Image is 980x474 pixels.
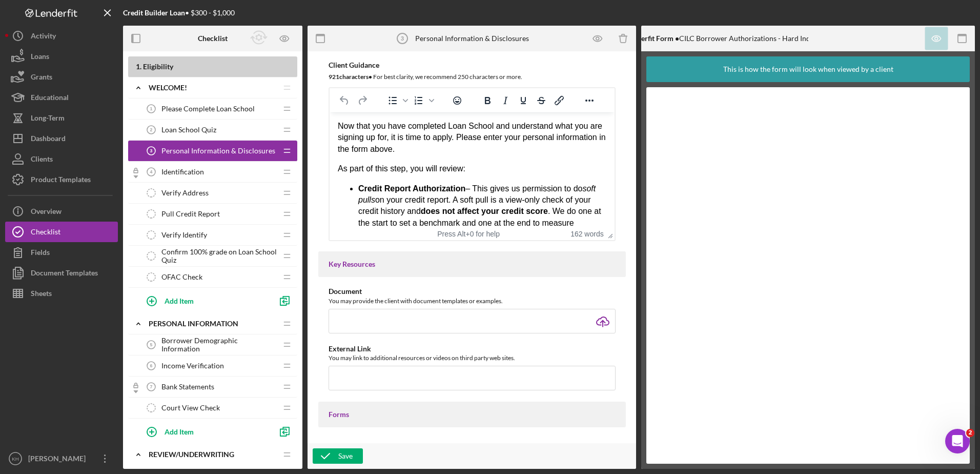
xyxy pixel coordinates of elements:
span: 😐 [9,391,17,401]
div: Forms [329,410,616,419]
b: Lenderfit Form • [626,34,679,43]
div: Personal Information & Disclosures [415,34,529,43]
button: KH[PERSON_NAME] [5,448,118,469]
div: External Link [329,345,616,353]
button: Italic [497,93,514,108]
div: Save [338,448,353,464]
span: Verify Address [161,189,209,197]
span: Verify Identify [161,231,207,239]
span: Borrower Demographic Information [161,337,277,353]
div: This is how the form will look when viewed by a client [723,56,893,82]
div: Numbered list [410,93,436,108]
tspan: 6 [150,363,153,368]
iframe: Rich Text Area [330,112,615,227]
strong: does not affect your credit score [91,94,218,103]
button: Reveal or hide additional toolbar items [581,93,598,108]
b: 921 character s • [329,73,372,81]
span: 2 [966,429,974,437]
button: Bold [479,93,496,108]
span: Please Complete Loan School [161,105,255,113]
iframe: Intercom live chat [945,429,970,453]
tspan: 7 [150,384,153,389]
div: Add Item [165,291,194,310]
span: Eligibility [143,62,173,71]
p: – This gives us permission to do on your credit report. A soft pull is a view-only check of your ... [29,71,277,128]
button: Redo [354,93,371,108]
div: CILC Borrower Authorizations - Hard Inquiry [626,34,823,43]
div: You may link to additional resources or videos on third party web sites. [329,353,616,363]
span: 😃 [17,391,26,401]
div: Bullet list [384,93,410,108]
button: Add Item [138,290,272,311]
span: Personal Information & Disclosures [161,147,275,155]
button: Strikethrough [533,93,550,108]
div: Client Guidance [329,61,616,69]
div: Press Alt+0 for help [423,230,514,238]
div: [PERSON_NAME] [26,448,92,471]
iframe: Lenderfit form [657,97,961,453]
button: Collapse window [308,4,328,24]
button: go back [7,4,26,24]
button: Add Item [138,421,272,442]
span: 1 . [136,62,141,71]
div: Welcome! [149,84,277,92]
tspan: 2 [150,127,153,132]
span: Loan School Quiz [161,126,216,134]
span: OFAC Check [161,273,202,281]
div: Add Item [165,422,194,441]
button: Emojis [448,93,466,108]
p: Now that you have completed Loan School and understand what you are signing up for, it is time to... [8,8,277,43]
tspan: 5 [150,342,153,347]
div: Close [328,4,346,23]
button: Save [313,448,363,464]
div: Review/Underwriting [149,450,277,459]
p: As part of this step, you will review: [8,51,277,62]
span: Confirm 100% grade on Loan School Quiz [161,248,277,264]
em: soft pulls [29,72,266,92]
span: smiley reaction [17,391,26,401]
div: You may provide the client with document templates or examples. [329,296,616,306]
div: Key Resources [329,260,616,268]
tspan: 1 [150,106,153,111]
strong: Credit Report Authorization [29,72,136,81]
span: Pull Credit Report [161,210,220,218]
tspan: 3 [150,148,153,153]
body: Rich Text Area. Press ALT-0 for help. [8,8,277,272]
b: Checklist [198,34,228,43]
div: Document [329,287,616,295]
button: 162 words [570,230,604,238]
